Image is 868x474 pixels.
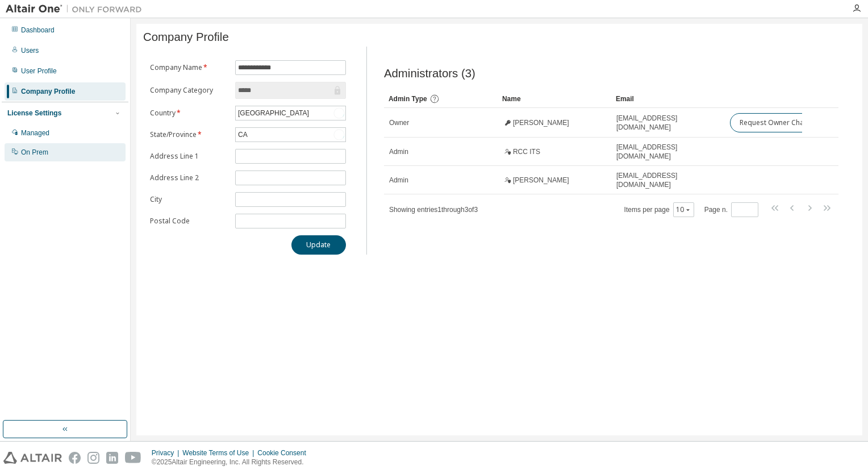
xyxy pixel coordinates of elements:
label: Address Line 1 [150,152,228,161]
div: License Settings [7,109,61,118]
label: Company Name [150,63,228,72]
button: Update [291,235,346,255]
div: Managed [21,128,49,138]
button: Request Owner Change [730,113,826,132]
div: Email [616,90,720,108]
p: © 2025 Altair Engineering, Inc. All Rights Reserved. [152,458,313,467]
div: Dashboard [21,26,55,35]
span: [EMAIL_ADDRESS][DOMAIN_NAME] [616,143,720,161]
div: Company Profile [21,87,75,96]
img: youtube.svg [125,452,141,464]
div: Cookie Consent [257,448,312,458]
span: [PERSON_NAME] [513,118,569,127]
span: [EMAIL_ADDRESS][DOMAIN_NAME] [616,171,720,189]
span: Showing entries 1 through 3 of 3 [389,206,478,214]
img: facebook.svg [69,452,81,464]
div: CA [236,128,345,142]
div: Website Terms of Use [182,448,257,458]
img: instagram.svg [87,452,99,464]
img: linkedin.svg [106,452,118,464]
span: Page n. [704,202,758,217]
img: Altair One [6,3,148,15]
label: State/Province [150,130,228,139]
div: CA [236,128,249,141]
div: User Profile [21,66,57,76]
div: Privacy [152,448,182,458]
div: [GEOGRAPHIC_DATA] [236,106,345,120]
span: Items per page [624,202,694,217]
span: Owner [389,118,409,127]
div: On Prem [21,148,48,157]
span: Company Profile [143,31,229,44]
button: 10 [676,205,691,214]
div: Users [21,46,39,55]
label: Address Line 2 [150,173,228,182]
div: [GEOGRAPHIC_DATA] [236,107,311,119]
label: Company Category [150,86,228,95]
span: Administrators (3) [384,67,475,80]
span: Admin [389,147,408,156]
span: [PERSON_NAME] [513,176,569,185]
label: City [150,195,228,204]
span: RCC ITS [513,147,540,156]
span: Admin [389,176,408,185]
div: Name [502,90,607,108]
span: [EMAIL_ADDRESS][DOMAIN_NAME] [616,114,720,132]
label: Country [150,109,228,118]
span: Admin Type [389,95,427,103]
label: Postal Code [150,217,228,226]
img: altair_logo.svg [3,452,62,464]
